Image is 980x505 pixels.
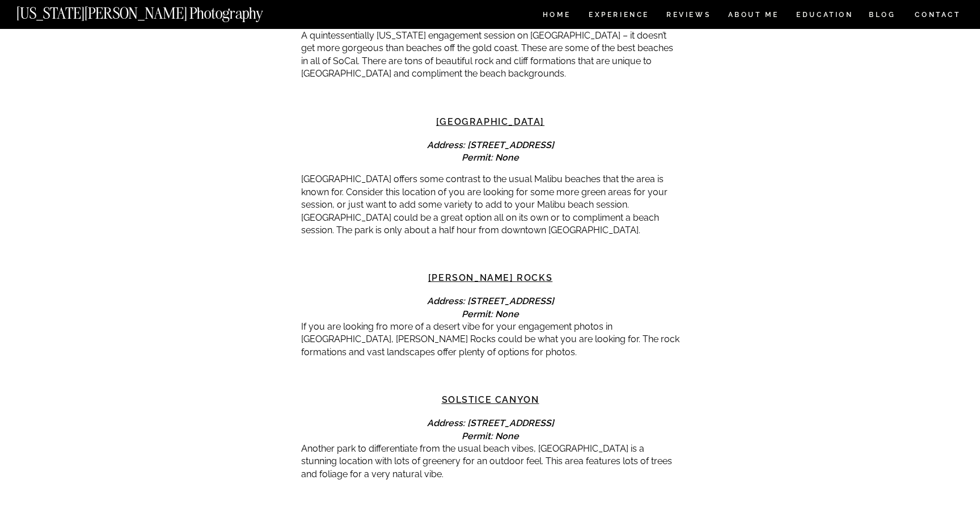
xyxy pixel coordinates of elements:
[301,30,679,81] p: A quintessentially [US_STATE] engagement session on [GEOGRAPHIC_DATA] – it doesn’t get more gorge...
[462,309,519,319] em: Permit: None
[427,140,554,150] em: Address: [STREET_ADDRESS]
[795,11,855,21] a: EDUCATION
[914,9,961,21] a: CONTACT
[301,443,679,481] p: Another park to differentiate from the usual beach vibes, [GEOGRAPHIC_DATA] is a stunning locatio...
[589,11,648,21] a: Experience
[462,18,519,28] em: Permit: None
[462,152,519,163] em: Permit: None
[728,11,779,21] a: ABOUT ME
[869,11,896,21] a: BLOG
[427,296,554,306] strong: Address: [STREET_ADDRESS]
[540,11,573,21] a: HOME
[427,418,554,428] strong: Address: [STREET_ADDRESS]
[427,5,554,15] em: Address: [STREET_ADDRESS]
[436,116,544,127] a: [GEOGRAPHIC_DATA]
[301,321,679,359] p: If you are looking fro more of a desert vibe for your engagement photos in [GEOGRAPHIC_DATA], [PE...
[462,431,519,441] em: Permit: None
[442,394,539,405] a: Solstice Canyon
[16,6,301,15] a: [US_STATE][PERSON_NAME] Photography
[666,11,709,21] a: REVIEWS
[301,173,679,237] p: [GEOGRAPHIC_DATA] offers some contrast to the usual Malibu beaches that the area is known for. Co...
[428,272,552,283] a: [PERSON_NAME] Rocks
